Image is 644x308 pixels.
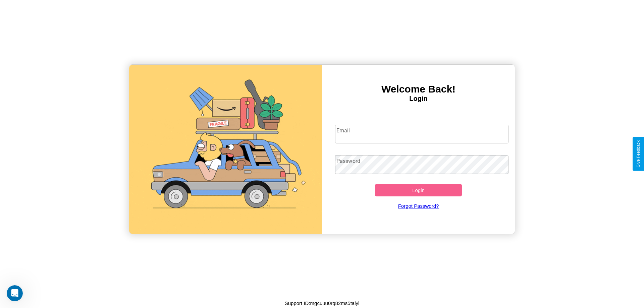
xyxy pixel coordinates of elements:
a: Forgot Password? [332,196,505,215]
iframe: Intercom live chat [7,285,23,301]
h3: Welcome Back! [322,83,515,95]
div: Give Feedback [636,140,641,168]
p: Support ID: mgcuuu0rq82ms5taiyl [285,299,360,308]
button: Login [375,184,462,196]
img: gif [129,65,322,234]
h4: Login [322,95,515,103]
